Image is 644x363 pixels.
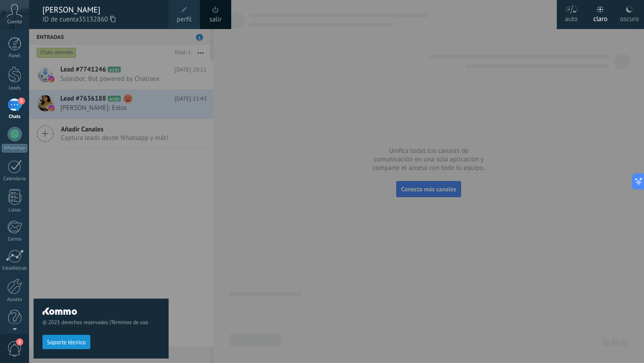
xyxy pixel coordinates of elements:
div: Calendario [2,176,28,182]
a: salir [209,15,221,25]
span: Cuenta [7,19,22,25]
a: Términos de uso [111,319,148,326]
span: perfil [177,15,191,25]
span: ID de cuenta [42,15,160,25]
div: Leads [2,85,28,91]
div: Estadísticas [2,266,28,271]
div: Panel [2,53,28,59]
div: claro [593,6,608,29]
div: auto [565,6,578,29]
a: Soporte técnico [42,338,90,345]
button: Soporte técnico [42,335,90,349]
span: 1 [18,97,25,105]
div: WhatsApp [2,144,27,152]
div: [PERSON_NAME] [42,5,160,15]
div: Chats [2,114,28,120]
span: © 2025 derechos reservados | [42,319,160,326]
span: Soporte técnico [47,339,86,346]
span: 35132860 [79,15,115,25]
div: Ajustes [2,297,28,303]
div: Correo [2,236,28,242]
span: 1 [16,338,23,346]
div: oscuro [620,6,639,29]
div: Listas [2,207,28,213]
